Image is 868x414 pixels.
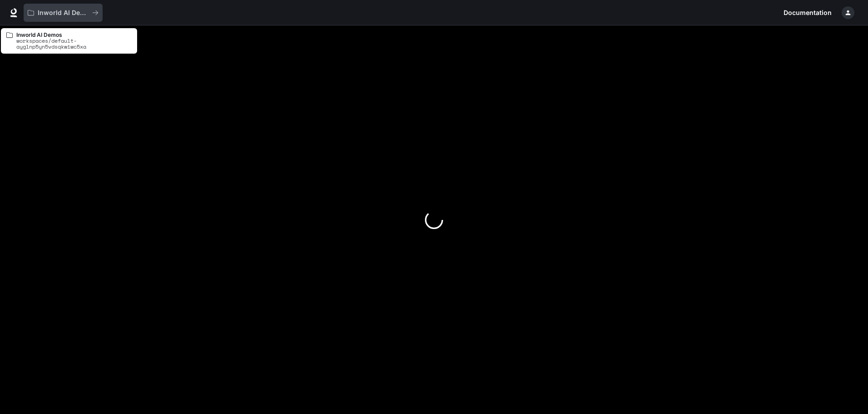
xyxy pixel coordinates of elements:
button: All workspaces [24,4,103,22]
p: Inworld AI Demos [16,32,132,38]
p: workspaces/default-ayglnp5yn5vdsqkwiwc5xa [16,38,132,50]
span: Documentation [784,7,832,19]
a: Documentation [780,4,835,22]
p: Inworld AI Demos [38,9,89,17]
